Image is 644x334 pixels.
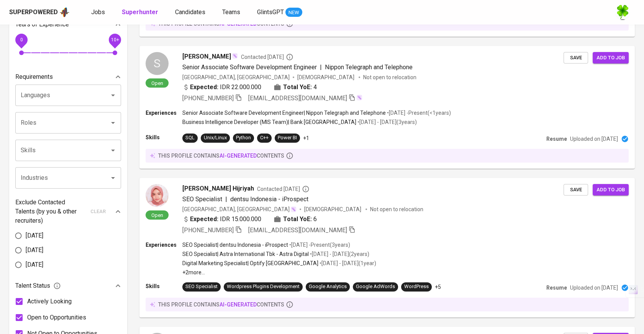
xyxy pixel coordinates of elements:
p: Exclude Contacted Talents (by you & other recruiters) [15,198,86,225]
span: 6 [313,215,317,224]
div: Exclude Contacted Talents (by you & other recruiters)clear [15,198,121,225]
b: Expected: [190,83,218,92]
div: IDR 15.000.000 [182,215,261,224]
div: Python [236,134,251,142]
p: Experiences [146,109,182,117]
p: Not open to relocation [363,73,416,81]
p: • [DATE] - [DATE] ( 3 years ) [356,118,417,126]
p: Resume [546,284,567,292]
p: Digital Marketing Specialist | Optify [GEOGRAPHIC_DATA] [182,259,318,267]
span: Save [567,54,584,62]
div: Google Analytics [309,283,347,290]
b: Total YoE: [283,215,312,224]
span: Jobs [91,8,105,16]
span: 10+ [111,37,119,42]
button: Open [108,173,118,183]
span: Contacted [DATE] [241,53,293,61]
button: Open [108,90,118,101]
span: [DEMOGRAPHIC_DATA] [304,205,362,213]
a: GlintsGPT NEW [257,8,302,17]
a: Jobs [91,8,107,17]
span: Add to job [596,186,625,194]
span: [PERSON_NAME] [182,52,231,61]
img: magic_wand.svg [232,53,238,59]
span: [DATE] [26,246,43,255]
a: Teams [222,8,242,17]
span: Open [148,212,166,218]
span: [PHONE_NUMBER] [182,94,234,102]
span: dentsu Indonesia - iProspect [230,196,308,203]
span: [DATE] [26,260,43,269]
span: Senior Associate Software Development Engineer [182,64,317,71]
p: • [DATE] - [DATE] ( 1 year ) [318,259,376,267]
p: +5 [435,283,441,291]
p: Skills [146,282,182,290]
p: Requirements [15,72,53,81]
div: Requirements [15,69,121,85]
p: Uploaded on [DATE] [570,135,618,143]
img: f9493b8c-82b8-4f41-8722-f5d69bb1b761.jpg [615,5,630,20]
div: Superpowered [9,8,58,17]
p: +2 more ... [182,269,376,276]
b: Superhunter [122,8,158,16]
span: Save [567,186,584,194]
span: Open [148,80,166,86]
span: GlintsGPT [257,8,284,16]
span: 0 [20,37,23,42]
div: WordPress [404,283,429,290]
span: SEO Specialist [182,196,222,203]
a: Open[PERSON_NAME] HijriyahContacted [DATE]SEO Specialist|dentsu Indonesia - iProspect[GEOGRAPHIC_... [139,178,635,318]
img: magic_wand.svg [290,206,297,212]
button: Save [564,184,588,196]
button: Add to job [593,52,629,64]
p: Skills [146,134,182,141]
button: Open [108,117,118,128]
span: | [225,195,227,204]
span: [EMAIL_ADDRESS][DOMAIN_NAME] [248,94,347,102]
div: SEO Specialist [185,283,218,290]
span: [PERSON_NAME] Hijriyah [182,184,254,193]
span: [PHONE_NUMBER] [182,226,234,234]
img: magic_wand.svg [356,94,362,101]
span: | [320,63,322,72]
span: Add to job [596,54,625,62]
button: Open [108,145,118,156]
span: [EMAIL_ADDRESS][DOMAIN_NAME] [248,226,347,234]
a: SOpen[PERSON_NAME]Contacted [DATE]Senior Associate Software Development Engineer|Nippon Telegraph... [139,46,635,169]
p: Years of Experience [15,20,69,29]
div: S [146,52,169,75]
p: +1 [303,134,309,142]
span: AI-generated [220,153,257,159]
p: • [DATE] - Present ( <1 years ) [386,109,451,117]
img: app logo [59,7,70,18]
b: Total YoE: [283,83,312,92]
span: Talent Status [15,281,61,290]
p: • [DATE] - Present ( 3 years ) [288,241,350,249]
b: Expected: [190,215,218,224]
span: AI-generated [220,21,257,27]
p: Senior Associate Software Development Engineer | Nippon Telegraph and Telephone [182,109,386,117]
div: IDR 22.000.000 [182,83,261,92]
span: Contacted [DATE] [257,185,310,193]
span: 4 [313,83,317,92]
svg: By Batam recruiter [302,185,310,193]
div: [GEOGRAPHIC_DATA], [GEOGRAPHIC_DATA] [182,73,290,81]
button: Save [564,52,588,64]
span: Open to Opportunities [27,313,86,322]
span: NEW [285,9,302,16]
button: Add to job [593,184,629,196]
p: Business Intelligence Developer (MIS Team) | Bank [GEOGRAPHIC_DATA] [182,118,356,126]
div: Talent Status [15,278,121,293]
p: SEO Specialist | dentsu Indonesia - iProspect [182,241,288,249]
div: Years of Experience [15,17,121,32]
span: AI-generated [220,301,257,308]
a: Candidates [175,8,207,17]
a: Superhunter [122,8,160,17]
div: C++ [260,134,269,142]
p: this profile contains contents [158,301,284,308]
p: SEO Specialist | Astra International Tbk - Astra Digital [182,250,309,258]
p: Resume [546,135,567,143]
div: [GEOGRAPHIC_DATA], [GEOGRAPHIC_DATA] [182,205,297,213]
p: Uploaded on [DATE] [570,284,618,292]
span: [DEMOGRAPHIC_DATA] [297,73,356,81]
